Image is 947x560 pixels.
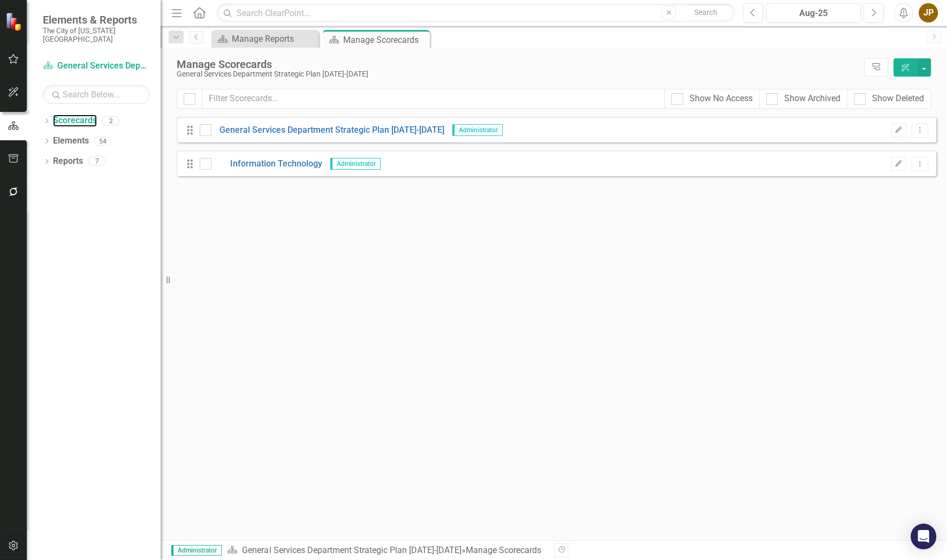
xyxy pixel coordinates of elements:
div: General Services Department Strategic Plan [DATE]-[DATE] [177,70,859,78]
a: Reports [53,155,83,168]
div: Manage Scorecards [343,33,427,47]
a: General Services Department Strategic Plan [DATE]-[DATE] [242,545,461,555]
a: Scorecards [53,115,97,127]
img: ClearPoint Strategy [5,12,24,31]
div: Show No Access [690,93,753,105]
input: Search Below... [43,85,150,104]
span: Elements & Reports [43,13,150,26]
div: 2 [102,116,119,125]
a: Manage Reports [214,32,316,46]
div: Manage Scorecards [177,58,859,70]
span: Search [694,8,717,17]
span: Administrator [452,124,503,136]
button: JP [919,3,938,22]
button: Search [679,5,732,20]
div: Aug-25 [770,7,857,20]
div: 7 [88,157,105,166]
button: Aug-25 [766,3,861,22]
span: Administrator [330,158,381,170]
small: The City of [US_STATE][GEOGRAPHIC_DATA] [43,26,150,44]
div: » Manage Scorecards [227,544,546,557]
div: Open Intercom Messenger [911,524,936,549]
a: General Services Department Strategic Plan [DATE]-[DATE] [211,124,444,137]
span: Administrator [171,545,222,556]
div: Manage Reports [232,32,316,46]
a: Information Technology [211,158,322,170]
div: 54 [94,137,111,146]
div: Show Archived [784,93,840,105]
a: Elements [53,135,89,147]
a: General Services Department Strategic Plan [DATE]-[DATE] [43,60,150,72]
div: Show Deleted [872,93,924,105]
input: Search ClearPoint... [217,4,735,22]
input: Filter Scorecards... [202,89,665,109]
